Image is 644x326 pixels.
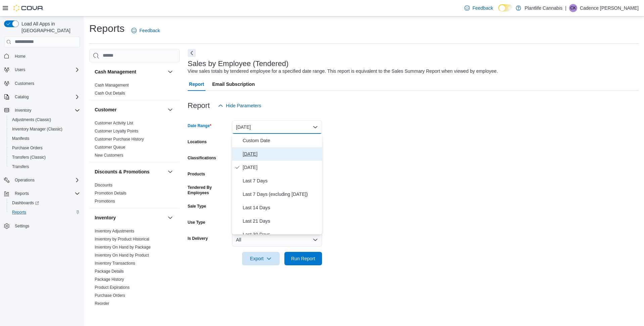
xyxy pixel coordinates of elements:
[95,277,124,282] a: Package History
[95,261,135,266] span: Inventory Transactions
[95,145,125,150] a: Customer Queue
[9,116,54,124] a: Adjustments (Classic)
[472,5,493,11] span: Feedback
[462,1,496,15] a: Feedback
[95,153,123,158] span: New Customers
[9,125,65,133] a: Inventory Manager (Classic)
[12,93,31,101] button: Catalog
[12,200,39,206] span: Dashboards
[95,199,115,204] a: Promotions
[166,68,174,76] button: Cash Management
[95,91,125,96] span: Cash Out Details
[95,168,165,175] button: Discounts & Promotions
[498,4,512,11] input: Dark Mode
[188,68,498,75] div: View sales totals by tendered employee for a specified date range. This report is equivalent to t...
[243,217,319,225] span: Last 21 Days
[95,83,129,88] span: Cash Management
[243,177,319,185] span: Last 7 Days
[12,210,26,215] span: Reports
[12,93,80,101] span: Catalog
[89,119,180,162] div: Customer
[1,92,83,102] button: Catalog
[89,22,125,35] h1: Reports
[19,20,80,34] span: Load All Apps in [GEOGRAPHIC_DATA]
[15,67,25,72] span: Users
[524,4,562,12] p: Plantlife Cannabis
[243,137,319,145] span: Custom Date
[9,208,80,216] span: Reports
[243,190,319,198] span: Last 7 Days (excluding [DATE])
[15,81,34,86] span: Customers
[7,124,83,134] button: Inventory Manager (Classic)
[226,102,261,109] span: Hide Parameters
[9,144,45,152] a: Purchase Orders
[9,199,42,207] a: Dashboards
[15,223,29,229] span: Settings
[12,52,80,60] span: Home
[95,199,115,204] span: Promotions
[15,94,29,100] span: Catalog
[580,4,639,12] p: Cadence [PERSON_NAME]
[188,204,206,209] label: Sale Type
[12,176,80,184] span: Operations
[12,145,43,151] span: Purchase Orders
[7,162,83,171] button: Transfers
[243,150,319,158] span: [DATE]
[95,269,124,274] a: Package Details
[15,54,26,59] span: Home
[95,106,117,113] h3: Customer
[12,176,37,184] button: Operations
[12,189,80,198] span: Reports
[139,27,160,34] span: Feedback
[12,66,80,74] span: Users
[95,106,165,113] button: Customer
[9,134,32,143] a: Manifests
[284,252,322,265] button: Run Report
[7,143,83,153] button: Purchase Orders
[89,181,180,208] div: Discounts & Promotions
[95,91,125,96] a: Cash Out Details
[7,198,83,208] a: Dashboards
[95,293,125,298] span: Purchase Orders
[243,204,319,212] span: Last 14 Days
[12,106,80,114] span: Inventory
[95,83,129,88] a: Cash Management
[95,182,112,188] span: Discounts
[12,164,29,169] span: Transfers
[15,191,29,196] span: Reports
[9,144,80,152] span: Purchase Orders
[9,208,29,216] a: Reports
[95,120,133,126] span: Customer Activity List
[291,255,315,262] span: Run Report
[95,285,130,290] span: Product Expirations
[95,145,125,150] span: Customer Queue
[246,252,276,265] span: Export
[232,233,322,247] button: All
[12,79,80,88] span: Customers
[95,245,151,250] a: Inventory On Hand by Package
[243,163,319,171] span: [DATE]
[13,5,44,11] img: Cova
[565,4,566,12] p: |
[7,208,83,217] button: Reports
[9,153,48,161] a: Transfers (Classic)
[95,68,165,75] button: Cash Management
[12,136,29,141] span: Manifests
[95,129,138,133] a: Customer Loyalty Points
[12,155,46,160] span: Transfers (Classic)
[9,153,80,161] span: Transfers (Classic)
[95,121,133,125] a: Customer Activity List
[188,185,229,196] label: Tendered By Employees
[95,68,136,75] h3: Cash Management
[9,163,80,171] span: Transfers
[188,220,205,225] label: Use Type
[166,214,174,222] button: Inventory
[95,191,127,196] span: Promotion Details
[498,11,499,12] span: Dark Mode
[215,99,264,112] button: Hide Parameters
[95,253,149,258] a: Inventory On Hand by Product
[95,153,123,158] a: New Customers
[188,60,289,68] h3: Sales by Employee (Tendered)
[95,168,149,175] h3: Discounts & Promotions
[9,199,80,207] span: Dashboards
